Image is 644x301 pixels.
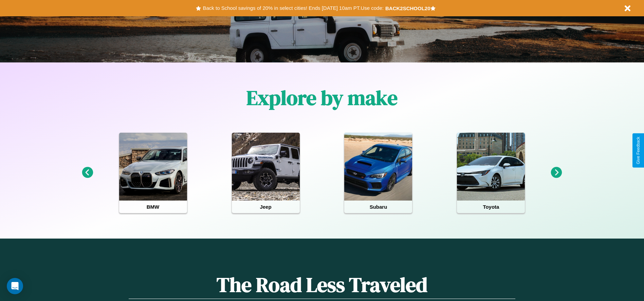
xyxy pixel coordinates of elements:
[457,201,525,213] h4: Toyota
[385,5,430,11] b: BACK2SCHOOL20
[344,201,412,213] h4: Subaru
[636,137,641,164] div: Give Feedback
[129,271,515,299] h1: The Road Less Traveled
[7,278,23,294] div: Open Intercom Messenger
[246,84,398,112] h1: Explore by make
[119,201,187,213] h4: BMW
[201,3,385,13] button: Back to School savings of 20% in select cities! Ends [DATE] 10am PT.Use code:
[232,201,300,213] h4: Jeep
